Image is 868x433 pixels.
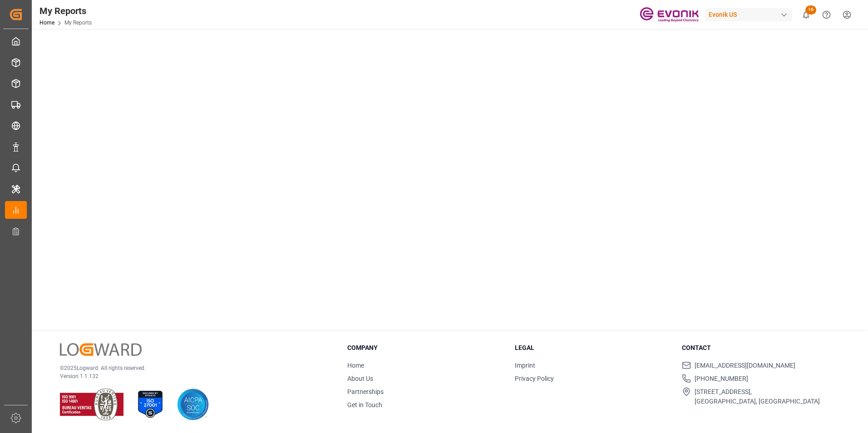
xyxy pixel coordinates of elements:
[816,5,837,25] button: Help Center
[60,364,325,372] p: © 2025 Logward. All rights reserved.
[682,343,838,353] h3: Contact
[347,362,364,369] a: Home
[134,389,166,420] img: ISO 27001 Certification
[347,401,382,408] a: Get in Touch
[515,375,554,382] a: Privacy Policy
[515,343,671,353] h3: Legal
[60,372,325,380] p: Version 1.1.132
[39,4,92,18] div: My Reports
[347,388,384,395] a: Partnerships
[695,387,820,406] span: [STREET_ADDRESS], [GEOGRAPHIC_DATA], [GEOGRAPHIC_DATA]
[347,375,373,382] a: About Us
[515,362,535,369] a: Imprint
[39,20,54,26] a: Home
[177,389,209,420] img: AICPA SOC
[695,374,748,384] span: [PHONE_NUMBER]
[640,7,699,23] img: Evonik-brand-mark-Deep-Purple-RGB.jpeg_1700498283.jpeg
[705,8,792,21] div: Evonik US
[805,5,816,15] span: 16
[796,5,816,25] button: show 16 new notifications
[695,361,795,370] span: [EMAIL_ADDRESS][DOMAIN_NAME]
[705,6,796,23] button: Evonik US
[60,343,142,356] img: Logward Logo
[347,343,503,353] h3: Company
[60,389,123,420] img: ISO 9001 & ISO 14001 Certification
